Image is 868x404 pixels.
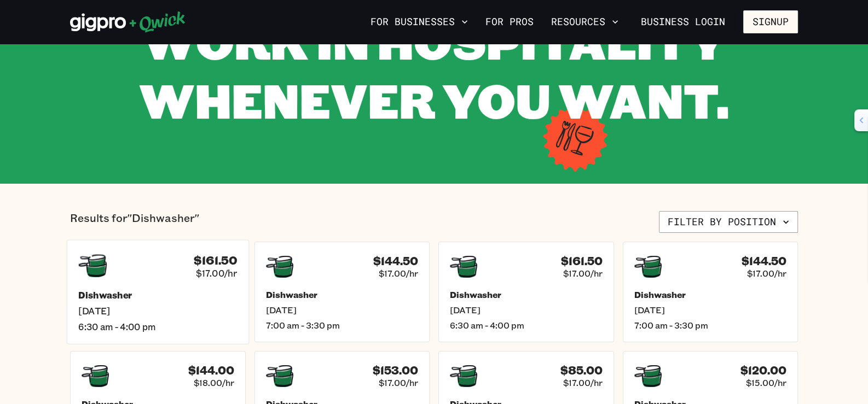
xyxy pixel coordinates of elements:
[659,211,798,233] button: Filter by position
[746,377,786,388] span: $15.00/hr
[547,13,623,31] button: Resources
[563,268,603,279] span: $17.00/hr
[632,10,734,33] a: Business Login
[561,254,603,268] h4: $161.50
[78,321,237,332] span: 6:30 am - 4:00 pm
[373,364,418,377] h4: $153.00
[481,13,538,31] a: For Pros
[747,268,786,279] span: $17.00/hr
[196,267,237,279] span: $17.00/hr
[560,364,603,377] h4: $85.00
[742,254,786,268] h4: $144.50
[366,13,472,31] button: For Businesses
[563,377,603,388] span: $17.00/hr
[266,305,419,315] span: [DATE]
[194,377,234,388] span: $18.00/hr
[266,320,419,331] span: 7:00 am - 3:30 pm
[139,9,729,131] span: WORK IN HOSPITALITY WHENEVER YOU WANT.
[743,10,798,33] button: Signup
[254,242,430,342] a: $144.50$17.00/hrDishwasher[DATE]7:00 am - 3:30 pm
[78,289,237,301] h5: Dishwasher
[634,305,787,315] span: [DATE]
[379,268,418,279] span: $17.00/hr
[70,211,199,233] p: Results for "Dishwasher"
[450,289,603,300] h5: Dishwasher
[78,305,237,317] span: [DATE]
[634,320,787,331] span: 7:00 am - 3:30 pm
[623,242,798,342] a: $144.50$17.00/hrDishwasher[DATE]7:00 am - 3:30 pm
[634,289,787,300] h5: Dishwasher
[450,305,603,315] span: [DATE]
[450,320,603,331] span: 6:30 am - 4:00 pm
[438,242,614,342] a: $161.50$17.00/hrDishwasher[DATE]6:30 am - 4:00 pm
[266,289,419,300] h5: Dishwasher
[740,364,786,377] h4: $120.00
[67,239,249,344] a: $161.50$17.00/hrDishwasher[DATE]6:30 am - 4:00 pm
[194,253,237,267] h4: $161.50
[188,364,234,377] h4: $144.00
[373,254,418,268] h4: $144.50
[379,377,418,388] span: $17.00/hr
